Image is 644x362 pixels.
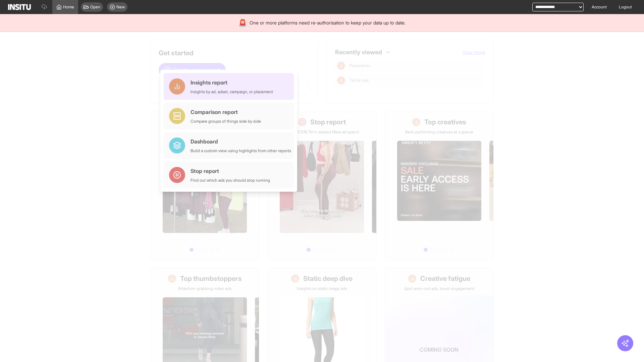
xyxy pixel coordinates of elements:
[191,137,291,145] div: Dashboard
[191,148,291,154] div: Build a custom view using highlights from other reports
[250,19,406,26] span: One or more platforms need re-authorisation to keep your data up to date.
[90,4,100,10] span: Open
[8,4,31,10] img: Logo
[238,18,247,27] div: 🚨
[191,178,270,183] div: Find out which ads you should stop running
[116,4,125,10] span: New
[191,167,270,175] div: Stop report
[191,78,273,86] div: Insights report
[191,108,261,116] div: Comparison report
[63,4,74,10] span: Home
[191,119,261,124] div: Compare groups of things side by side
[191,89,273,95] div: Insights by ad, adset, campaign, or placement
